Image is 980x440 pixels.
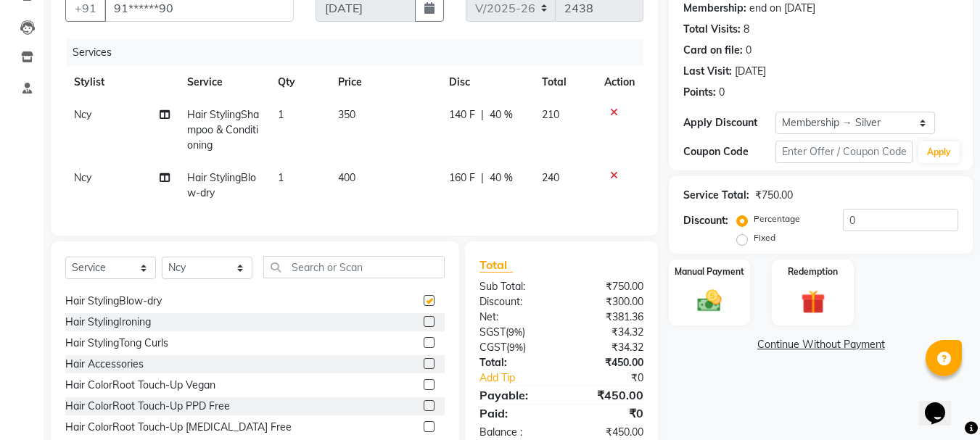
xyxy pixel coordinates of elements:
[561,355,654,370] div: ₹450.00
[754,212,800,225] label: Percentage
[449,170,475,186] span: 160 F
[683,144,775,159] div: Coupon Code
[683,64,732,79] div: Last Visit:
[542,108,559,121] span: 210
[744,22,749,37] div: 8
[329,66,440,99] th: Price
[746,43,752,58] div: 0
[719,85,725,100] div: 0
[449,107,475,123] span: 140 F
[675,265,744,278] label: Manual Payment
[469,370,577,386] a: Add Tip
[469,279,561,294] div: Sub Total:
[508,326,522,338] span: 9%
[561,404,654,422] div: ₹0
[683,1,746,16] div: Membership:
[683,115,775,130] div: Apply Discount
[338,171,355,184] span: 400
[561,386,654,404] div: ₹450.00
[794,287,833,317] img: _gift.svg
[65,357,144,372] div: Hair Accessories
[469,386,561,404] div: Payable:
[65,399,230,414] div: Hair ColorRoot Touch-Up PPD Free
[469,310,561,325] div: Net:
[490,107,513,123] span: 40 %
[735,64,766,79] div: [DATE]
[469,325,561,340] div: ( )
[263,256,445,278] input: Search or Scan
[788,265,838,278] label: Redemption
[672,337,970,352] a: Continue Without Payment
[65,336,168,351] div: Hair StylingTong Curls
[561,325,654,340] div: ₹34.32
[65,420,292,435] div: Hair ColorRoot Touch-Up [MEDICAL_DATA] Free
[561,310,654,325] div: ₹381.36
[278,108,284,121] span: 1
[683,213,728,228] div: Discount:
[65,66,178,99] th: Stylist
[67,39,654,66] div: Services
[74,171,91,184] span: Ncy
[440,66,533,99] th: Disc
[561,425,654,440] div: ₹450.00
[533,66,596,99] th: Total
[683,85,716,100] div: Points:
[469,355,561,370] div: Total:
[561,279,654,294] div: ₹750.00
[74,108,91,121] span: Ncy
[481,107,484,123] span: |
[469,294,561,310] div: Discount:
[683,43,743,58] div: Card on file:
[65,378,215,393] div: Hair ColorRoot Touch-Up Vegan
[577,370,655,386] div: ₹0
[490,170,513,186] span: 40 %
[65,294,162,309] div: Hair StylingBlow-dry
[338,108,355,121] span: 350
[479,325,506,339] span: SGST
[542,171,559,184] span: 240
[690,287,729,315] img: _cash.svg
[481,170,484,186] span: |
[749,1,815,16] div: end on [DATE]
[561,340,654,355] div: ₹34.32
[918,141,960,163] button: Apply
[683,22,741,37] div: Total Visits:
[469,425,561,440] div: Balance :
[187,108,259,151] span: Hair StylingShampoo & Conditioning
[479,341,506,354] span: CGST
[775,141,913,163] input: Enter Offer / Coupon Code
[269,66,329,99] th: Qty
[278,171,284,184] span: 1
[178,66,269,99] th: Service
[479,257,513,273] span: Total
[65,315,151,330] div: Hair StylingIroning
[754,231,775,244] label: Fixed
[919,382,965,426] iframe: chat widget
[561,294,654,310] div: ₹300.00
[187,171,256,199] span: Hair StylingBlow-dry
[683,188,749,203] div: Service Total:
[469,340,561,355] div: ( )
[596,66,643,99] th: Action
[755,188,793,203] div: ₹750.00
[469,404,561,422] div: Paid:
[509,341,523,353] span: 9%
